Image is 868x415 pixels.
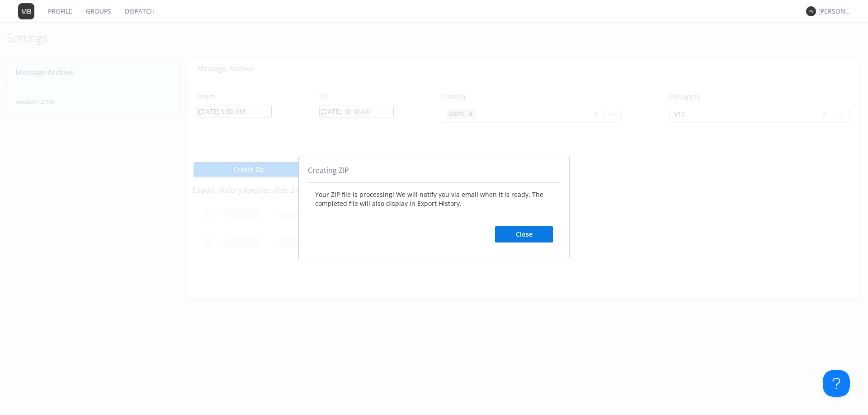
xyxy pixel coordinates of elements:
[298,156,570,260] div: abcd
[806,6,816,16] img: 373638.png
[823,370,850,397] iframe: Toggle Customer Support
[495,226,553,242] button: Close
[18,3,34,19] img: 373638.png
[308,165,560,183] div: Creating ZIP
[818,7,852,16] div: [PERSON_NAME] *
[308,183,560,250] div: Your ZIP file is processing! We will notify you via email when it is ready. The completed file wi...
